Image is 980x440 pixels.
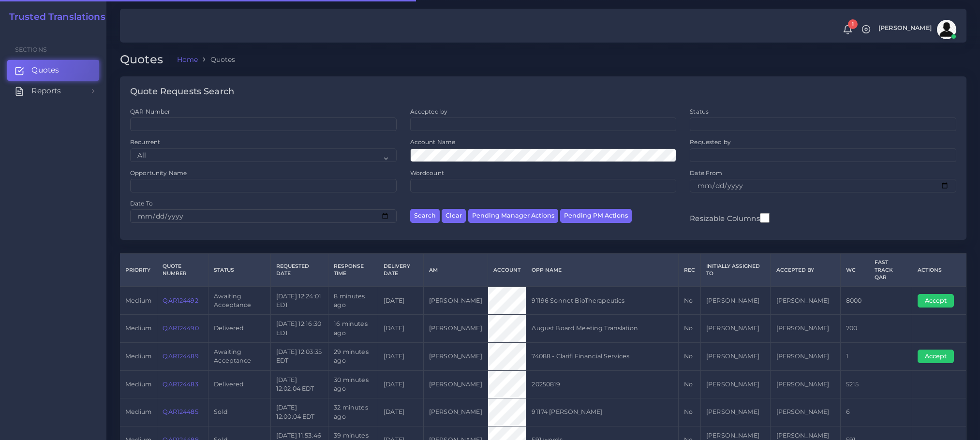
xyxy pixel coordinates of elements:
[270,342,328,370] td: [DATE] 12:03:35 EDT
[423,342,488,370] td: [PERSON_NAME]
[208,287,271,315] td: Awaiting Acceptance
[678,287,700,315] td: No
[378,370,424,398] td: [DATE]
[468,209,558,223] button: Pending Manager Actions
[125,381,151,388] span: medium
[378,398,424,426] td: [DATE]
[163,297,198,304] a: QAR124492
[270,254,328,287] th: Requested Date
[771,342,840,370] td: [PERSON_NAME]
[163,352,198,360] a: QAR124489
[130,199,153,207] label: Date To
[869,254,912,287] th: Fast Track QAR
[678,398,700,426] td: No
[130,138,160,146] label: Recurrent
[423,398,488,426] td: [PERSON_NAME]
[208,342,271,370] td: Awaiting Acceptance
[918,294,954,308] button: Accept
[125,324,151,332] span: medium
[410,107,448,116] label: Accepted by
[839,25,856,35] a: 1
[840,287,869,315] td: 8000
[488,254,526,287] th: Account
[840,342,869,370] td: 1
[120,254,157,287] th: Priority
[678,370,700,398] td: No
[163,408,198,415] a: QAR124485
[442,209,466,223] button: Clear
[678,254,700,287] th: REC
[270,370,328,398] td: [DATE] 12:02:04 EDT
[328,315,378,343] td: 16 minutes ago
[560,209,632,223] button: Pending PM Actions
[840,315,869,343] td: 700
[410,169,444,177] label: Wordcount
[840,398,869,426] td: 6
[328,342,378,370] td: 29 minutes ago
[840,254,869,287] th: WC
[378,315,424,343] td: [DATE]
[700,398,770,426] td: [PERSON_NAME]
[918,352,961,360] a: Accept
[937,20,956,39] img: avatar
[7,81,99,101] a: Reports
[771,254,840,287] th: Accepted by
[31,65,59,75] span: Quotes
[270,315,328,343] td: [DATE] 12:16:30 EDT
[848,19,858,29] span: 1
[31,86,61,96] span: Reports
[526,370,678,398] td: 20250819
[526,398,678,426] td: 91174 [PERSON_NAME]
[378,342,424,370] td: [DATE]
[130,87,234,97] h4: Quote Requests Search
[120,53,170,67] h2: Quotes
[878,25,932,31] span: [PERSON_NAME]
[163,381,198,388] a: QAR124483
[208,370,271,398] td: Delivered
[328,254,378,287] th: Response Time
[918,296,961,304] a: Accept
[328,398,378,426] td: 32 minutes ago
[526,287,678,315] td: 91196 Sonnet BioTherapeutics
[198,55,235,64] li: Quotes
[423,254,488,287] th: AM
[690,212,769,224] label: Resizable Columns
[125,408,151,415] span: medium
[526,315,678,343] td: August Board Meeting Translation
[423,287,488,315] td: [PERSON_NAME]
[423,370,488,398] td: [PERSON_NAME]
[771,370,840,398] td: [PERSON_NAME]
[157,254,208,287] th: Quote Number
[700,315,770,343] td: [PERSON_NAME]
[130,107,170,116] label: QAR Number
[700,342,770,370] td: [PERSON_NAME]
[270,398,328,426] td: [DATE] 12:00:04 EDT
[678,342,700,370] td: No
[208,315,271,343] td: Delivered
[526,254,678,287] th: Opp Name
[700,254,770,287] th: Initially Assigned to
[760,212,770,224] input: Resizable Columns
[918,350,954,363] button: Accept
[771,398,840,426] td: [PERSON_NAME]
[130,169,187,177] label: Opportunity Name
[378,287,424,315] td: [DATE]
[270,287,328,315] td: [DATE] 12:24:01 EDT
[690,169,722,177] label: Date From
[700,370,770,398] td: [PERSON_NAME]
[2,12,105,23] a: Trusted Translations
[423,315,488,343] td: [PERSON_NAME]
[526,342,678,370] td: 74088 - Clarifi Financial Services
[771,315,840,343] td: [PERSON_NAME]
[328,370,378,398] td: 30 minutes ago
[690,107,709,116] label: Status
[7,60,99,80] a: Quotes
[771,287,840,315] td: [PERSON_NAME]
[208,254,271,287] th: Status
[410,138,456,146] label: Account Name
[328,287,378,315] td: 8 minutes ago
[700,287,770,315] td: [PERSON_NAME]
[163,324,198,332] a: QAR124490
[15,46,47,53] span: Sections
